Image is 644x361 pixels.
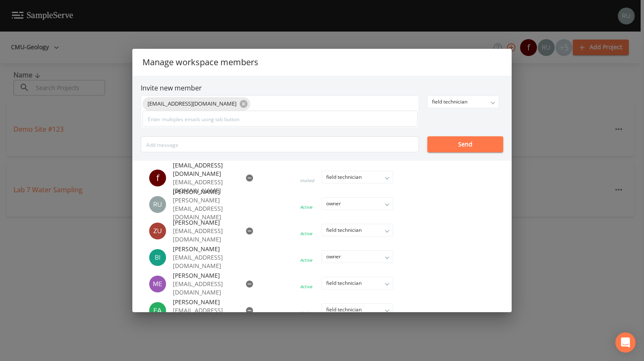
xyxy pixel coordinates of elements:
div: flegel1le@cmich.edu [149,170,173,186]
div: Bill Henderson [149,249,173,266]
div: owner [322,251,393,263]
div: field technician [428,96,499,108]
span: [PERSON_NAME] [173,298,235,306]
p: [PERSON_NAME][EMAIL_ADDRESS][DOMAIN_NAME] [173,196,254,221]
span: [PERSON_NAME] [173,188,254,196]
input: Enter multiples emails using tab button [142,111,418,127]
span: [PERSON_NAME] [173,271,235,280]
div: Russell Schindler [149,196,173,213]
span: [PERSON_NAME] [173,218,235,227]
h6: Invite new member [141,84,503,92]
p: [EMAIL_ADDRESS][DOMAIN_NAME] [173,227,235,244]
img: 9bf6178bf1fe24a4c3aeda478323e795 [149,223,166,239]
div: Active [300,204,312,210]
span: [EMAIL_ADDRESS][DOMAIN_NAME] [142,100,241,108]
p: [EMAIL_ADDRESS][DOMAIN_NAME] [173,253,235,270]
img: 1b67c55f222d68b3a5c2959b3720b5cd [149,302,166,319]
button: Send [427,136,503,152]
p: [EMAIL_ADDRESS][DOMAIN_NAME] [173,280,235,297]
p: [EMAIL_ADDRESS][DOMAIN_NAME] [173,178,235,195]
div: Abigail Zuidema [149,223,173,239]
img: a099eb2176bd8d6ef9965cc191cf7eed [149,276,166,292]
input: Add message [141,136,419,152]
span: [PERSON_NAME] [173,245,235,253]
div: [EMAIL_ADDRESS][DOMAIN_NAME] [142,97,250,111]
div: Makayla Farrell [149,302,173,319]
img: a5c06d64ce99e847b6841ccd0307af82 [149,196,166,213]
div: Active [300,257,312,263]
p: [EMAIL_ADDRESS][DOMAIN_NAME] [173,306,235,323]
div: Open Intercom Messenger [615,332,636,353]
div: owner [322,198,393,210]
img: 5c24c38e1904495c635dfbe8a266ce11 [149,249,166,266]
div: Nicholaas Meengs [149,276,173,292]
div: f [149,170,166,186]
h2: Manage workspace members [132,49,512,76]
span: [EMAIL_ADDRESS][DOMAIN_NAME] [173,161,235,178]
